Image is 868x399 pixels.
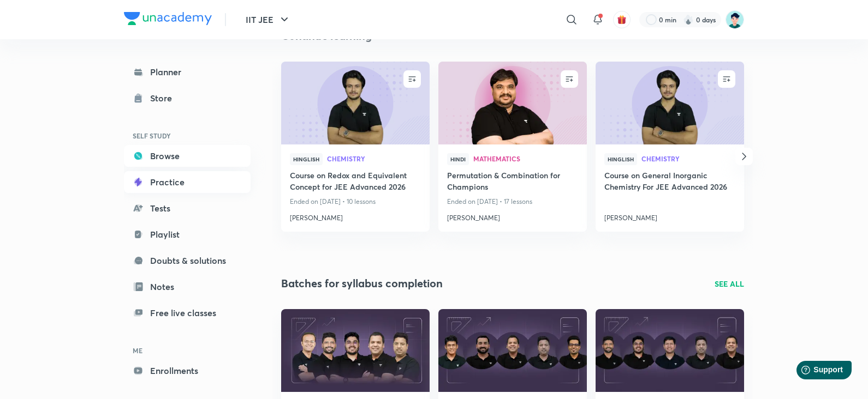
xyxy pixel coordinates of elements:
a: Course on General Inorganic Chemistry For JEE Advanced 2026 [604,170,735,195]
a: Free live classes [124,302,251,324]
img: Thumbnail [594,308,745,392]
img: Shamas Khan [726,10,744,29]
a: [PERSON_NAME] [290,209,421,223]
a: Practice [124,171,251,193]
img: new-thumbnail [280,61,431,145]
a: [PERSON_NAME] [447,209,578,223]
a: Store [124,87,251,109]
img: Thumbnail [437,308,588,392]
span: Chemistry [641,155,735,162]
a: Planner [124,61,251,83]
div: Store [150,92,179,105]
img: Thumbnail [280,308,431,392]
span: Mathematics [473,155,578,162]
img: new-thumbnail [594,61,745,145]
h6: SELF STUDY [124,126,251,145]
button: avatar [613,11,631,28]
a: Company Logo [124,12,212,28]
span: Hinglish [290,153,323,165]
h2: Batches for syllabus completion [281,275,443,292]
iframe: Help widget launcher [771,356,856,387]
a: Chemistry [327,155,421,163]
h6: ME [124,341,251,360]
p: Ended on [DATE] • 10 lessons [290,195,421,209]
a: Enrollments [124,360,251,382]
a: Tests [124,197,251,219]
span: Hindi [447,153,469,165]
img: avatar [617,15,627,25]
img: new-thumbnail [437,61,588,145]
a: new-thumbnail [281,62,430,144]
a: [PERSON_NAME] [604,209,735,223]
a: Chemistry [641,155,735,163]
a: Playlist [124,223,251,245]
img: streak [683,14,694,25]
a: Mathematics [473,155,578,163]
span: Hinglish [604,153,637,165]
a: Course on Redox and Equivalent Concept for JEE Advanced 2026 [290,170,421,195]
a: new-thumbnail [438,62,587,144]
img: Company Logo [124,12,212,25]
p: Ended on [DATE] • 17 lessons [447,195,578,209]
a: Permutation & Combination for Champions [447,170,578,195]
button: IIT JEE [239,9,298,31]
a: Browse [124,145,251,167]
a: Doubts & solutions [124,250,251,271]
a: Notes [124,276,251,298]
span: Chemistry [327,155,421,162]
a: SEE ALL [715,278,744,289]
a: new-thumbnail [596,62,744,144]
